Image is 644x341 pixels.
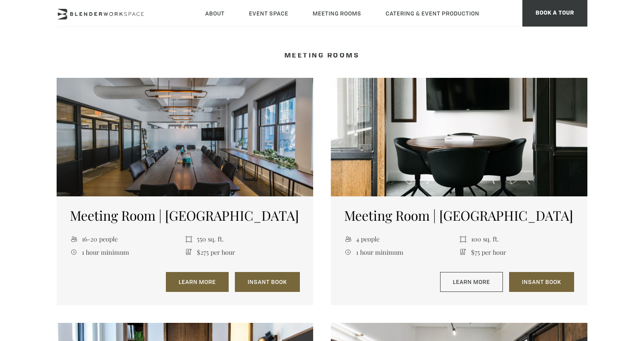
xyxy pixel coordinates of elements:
a: Insant Book [235,272,300,292]
iframe: Chat Widget [600,299,644,341]
a: Learn More [166,272,229,292]
li: 16-20 people [70,233,185,245]
li: 1 hour minimum [70,245,185,258]
li: $275 per hour [185,245,300,258]
li: $75 per hour [459,245,574,258]
h5: Meeting Room | [GEOGRAPHIC_DATA] [344,207,574,223]
h4: Meeting Rooms [101,52,543,60]
li: 4 people [344,233,459,245]
li: 1 hour minimum [344,245,459,258]
a: Insant Book [509,272,574,292]
li: 550 sq. ft. [185,233,300,245]
li: 100 sq. ft. [459,233,574,245]
h5: Meeting Room | [GEOGRAPHIC_DATA] [70,207,300,223]
a: Learn More [440,272,503,292]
